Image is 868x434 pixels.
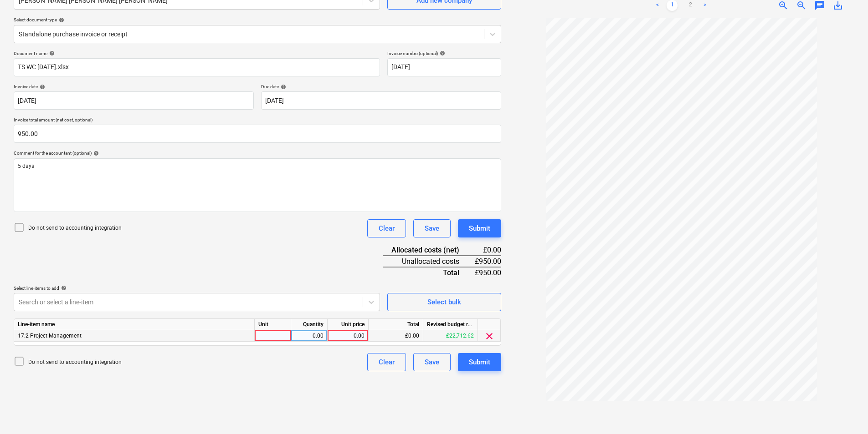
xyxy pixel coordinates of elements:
[474,256,501,267] div: £950.00
[28,224,122,232] p: Do not send to accounting integration
[295,330,324,342] div: 0.00
[14,50,380,56] div: Document name
[383,245,474,256] div: Allocated costs (net)
[18,163,34,169] span: 5 days
[425,356,439,368] div: Save
[14,17,501,23] div: Select document type
[484,331,495,342] span: clear
[14,91,254,110] input: Invoice date not specified
[469,222,490,234] div: Submit
[469,356,490,368] div: Submit
[14,150,501,156] div: Comment for the accountant (optional)
[425,222,439,234] div: Save
[474,245,501,256] div: £0.00
[367,353,406,371] button: Clear
[423,319,478,330] div: Revised budget remaining
[369,319,423,330] div: Total
[14,117,501,125] p: Invoice total amount (net cost, optional)
[255,319,291,330] div: Unit
[14,84,254,90] div: Invoice date
[59,285,67,291] span: help
[427,296,461,308] div: Select bulk
[47,50,55,56] span: help
[18,333,82,339] span: 17.2 Project Management
[474,267,501,278] div: £950.00
[458,219,501,237] button: Submit
[379,222,395,234] div: Clear
[279,84,286,90] span: help
[14,319,255,330] div: Line-item name
[387,293,501,311] button: Select bulk
[328,319,369,330] div: Unit price
[291,319,328,330] div: Quantity
[423,330,478,342] div: £22,712.62
[38,84,45,90] span: help
[383,267,474,278] div: Total
[383,256,474,267] div: Unallocated costs
[458,353,501,371] button: Submit
[387,50,501,56] div: Invoice number (optional)
[57,17,64,23] span: help
[92,151,99,156] span: help
[413,219,451,237] button: Save
[14,58,380,76] input: Document name
[14,285,380,291] div: Select line-items to add
[261,84,501,90] div: Due date
[369,330,423,342] div: £0.00
[28,358,122,366] p: Do not send to accounting integration
[822,390,868,434] iframe: Chat Widget
[438,50,445,56] span: help
[14,125,501,143] input: Invoice total amount (net cost, optional)
[261,91,501,110] input: Due date not specified
[387,58,501,76] input: Invoice number
[331,330,365,342] div: 0.00
[413,353,451,371] button: Save
[367,219,406,237] button: Clear
[379,356,395,368] div: Clear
